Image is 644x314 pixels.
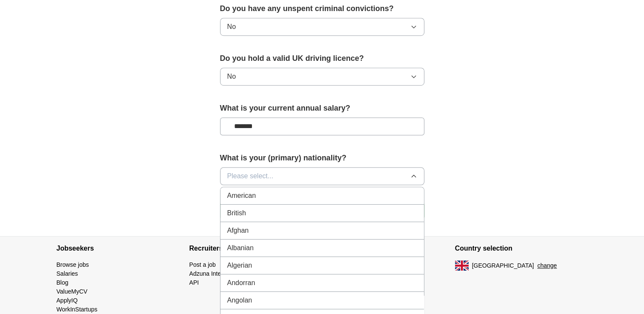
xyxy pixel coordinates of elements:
a: Blog [57,279,69,286]
span: [GEOGRAPHIC_DATA] [472,261,534,270]
span: Please select... [227,171,274,181]
span: British [227,208,246,218]
a: WorkInStartups [57,306,97,313]
label: What is your (primary) nationality? [220,152,424,164]
a: API [189,279,199,286]
span: No [227,71,236,82]
button: No [220,18,424,36]
span: Afghan [227,226,249,236]
a: Salaries [57,270,78,277]
a: Post a job [189,261,216,268]
h4: Country selection [455,237,588,260]
button: Please select... [220,167,424,185]
span: Andorran [227,278,255,288]
span: American [227,191,256,201]
span: No [227,22,236,32]
label: What is your current annual salary? [220,103,424,114]
span: Algerian [227,260,252,271]
label: Do you hold a valid UK driving licence? [220,53,424,64]
button: No [220,68,424,86]
a: ApplyIQ [57,297,78,304]
a: ValueMyCV [57,288,88,295]
label: Do you have any unspent criminal convictions? [220,3,424,14]
img: UK flag [455,260,469,271]
span: Albanian [227,243,254,253]
a: Browse jobs [57,261,89,268]
button: change [537,261,557,270]
span: Angolan [227,295,252,305]
a: Adzuna Intelligence [189,270,241,277]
